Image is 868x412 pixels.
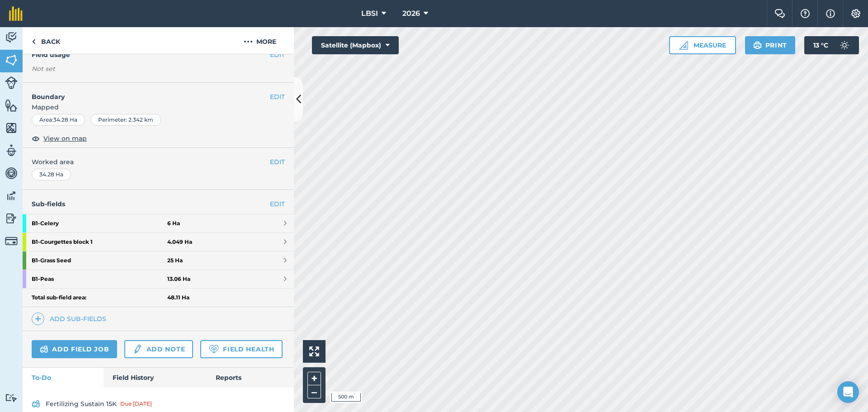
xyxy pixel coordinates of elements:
strong: 6 Ha [167,220,180,227]
button: More [226,27,294,54]
button: 13 °C [804,36,859,54]
img: fieldmargin Logo [9,6,23,21]
img: svg+xml;base64,PD94bWwgdmVyc2lvbj0iMS4wIiBlbmNvZGluZz0idXRmLTgiPz4KPCEtLSBHZW5lcmF0b3I6IEFkb2JlIE... [5,31,18,44]
img: svg+xml;base64,PD94bWwgdmVyc2lvbj0iMS4wIiBlbmNvZGluZz0idXRmLTgiPz4KPCEtLSBHZW5lcmF0b3I6IEFkb2JlIE... [5,235,18,247]
h4: Field usage [32,50,270,60]
button: – [307,385,321,398]
img: svg+xml;base64,PD94bWwgdmVyc2lvbj0iMS4wIiBlbmNvZGluZz0idXRmLTgiPz4KPCEtLSBHZW5lcmF0b3I6IEFkb2JlIE... [40,344,48,355]
img: svg+xml;base64,PHN2ZyB4bWxucz0iaHR0cDovL3d3dy53My5vcmcvMjAwMC9zdmciIHdpZHRoPSIxNCIgaGVpZ2h0PSIyNC... [35,313,41,324]
div: Not set [32,64,285,73]
img: Four arrows, one pointing top left, one top right, one bottom right and the last bottom left [309,346,319,356]
button: EDIT [270,50,285,60]
div: Open Intercom Messenger [837,381,859,403]
img: svg+xml;base64,PHN2ZyB4bWxucz0iaHR0cDovL3d3dy53My5vcmcvMjAwMC9zdmciIHdpZHRoPSIyMCIgaGVpZ2h0PSIyNC... [244,36,253,47]
a: Field Health [200,340,282,358]
img: svg+xml;base64,PHN2ZyB4bWxucz0iaHR0cDovL3d3dy53My5vcmcvMjAwMC9zdmciIHdpZHRoPSIxOSIgaGVpZ2h0PSIyNC... [753,40,762,51]
button: EDIT [270,157,285,167]
div: Due [DATE] [120,400,152,407]
a: Reports [207,368,294,388]
a: Add field job [32,340,117,358]
img: Two speech bubbles overlapping with the left bubble in the forefront [774,9,785,18]
a: To-Do [23,368,104,388]
a: B1-Peas13.06 Ha [23,270,294,288]
h4: Boundary [23,83,270,102]
strong: 48.11 Ha [167,294,189,301]
a: Add sub-fields [32,313,110,325]
img: svg+xml;base64,PD94bWwgdmVyc2lvbj0iMS4wIiBlbmNvZGluZz0idXRmLTgiPz4KPCEtLSBHZW5lcmF0b3I6IEFkb2JlIE... [5,212,18,225]
img: A question mark icon [800,9,811,18]
strong: 4.049 Ha [167,238,192,246]
img: svg+xml;base64,PD94bWwgdmVyc2lvbj0iMS4wIiBlbmNvZGluZz0idXRmLTgiPz4KPCEtLSBHZW5lcmF0b3I6IEFkb2JlIE... [5,144,18,157]
span: 2026 [402,8,420,19]
img: svg+xml;base64,PHN2ZyB4bWxucz0iaHR0cDovL3d3dy53My5vcmcvMjAwMC9zdmciIHdpZHRoPSI1NiIgaGVpZ2h0PSI2MC... [5,99,18,112]
a: Back [23,27,69,54]
strong: B1 - Peas [32,270,167,288]
a: Field History [104,368,206,388]
strong: 13.06 Ha [167,275,190,283]
img: svg+xml;base64,PHN2ZyB4bWxucz0iaHR0cDovL3d3dy53My5vcmcvMjAwMC9zdmciIHdpZHRoPSIxNyIgaGVpZ2h0PSIxNy... [826,8,835,19]
img: svg+xml;base64,PD94bWwgdmVyc2lvbj0iMS4wIiBlbmNvZGluZz0idXRmLTgiPz4KPCEtLSBHZW5lcmF0b3I6IEFkb2JlIE... [132,344,142,355]
a: Fertilizing Sustain 15KDue [DATE] [32,397,285,411]
button: Print [745,36,796,54]
strong: B1 - Grass Seed [32,251,167,270]
img: A cog icon [850,9,861,18]
strong: B1 - Celery [32,214,167,232]
img: svg+xml;base64,PHN2ZyB4bWxucz0iaHR0cDovL3d3dy53My5vcmcvMjAwMC9zdmciIHdpZHRoPSI1NiIgaGVpZ2h0PSI2MC... [5,53,18,67]
strong: B1 - Courgettes block 1 [32,233,167,251]
strong: 25 Ha [167,257,183,264]
img: svg+xml;base64,PD94bWwgdmVyc2lvbj0iMS4wIiBlbmNvZGluZz0idXRmLTgiPz4KPCEtLSBHZW5lcmF0b3I6IEFkb2JlIE... [835,36,854,54]
img: svg+xml;base64,PD94bWwgdmVyc2lvbj0iMS4wIiBlbmNvZGluZz0idXRmLTgiPz4KPCEtLSBHZW5lcmF0b3I6IEFkb2JlIE... [5,393,18,402]
div: Perimeter : 2.342 km [90,114,161,126]
span: Mapped [23,102,294,112]
a: B1-Celery6 Ha [23,214,294,232]
img: svg+xml;base64,PD94bWwgdmVyc2lvbj0iMS4wIiBlbmNvZGluZz0idXRmLTgiPz4KPCEtLSBHZW5lcmF0b3I6IEFkb2JlIE... [32,398,40,409]
button: Satellite (Mapbox) [312,36,399,54]
img: svg+xml;base64,PD94bWwgdmVyc2lvbj0iMS4wIiBlbmNvZGluZz0idXRmLTgiPz4KPCEtLSBHZW5lcmF0b3I6IEFkb2JlIE... [5,189,18,203]
span: View on map [43,133,87,143]
button: Measure [669,36,736,54]
a: Add note [124,340,193,358]
img: Ruler icon [679,41,688,50]
a: B1-Grass Seed25 Ha [23,251,294,270]
button: EDIT [270,92,285,102]
a: B1-Courgettes block 14.049 Ha [23,233,294,251]
span: LBSI [361,8,378,19]
img: svg+xml;base64,PHN2ZyB4bWxucz0iaHR0cDovL3d3dy53My5vcmcvMjAwMC9zdmciIHdpZHRoPSIxOCIgaGVpZ2h0PSIyNC... [32,133,40,144]
img: svg+xml;base64,PHN2ZyB4bWxucz0iaHR0cDovL3d3dy53My5vcmcvMjAwMC9zdmciIHdpZHRoPSI1NiIgaGVpZ2h0PSI2MC... [5,121,18,135]
span: Worked area [32,157,285,167]
h4: Sub-fields [23,199,294,209]
button: View on map [32,133,87,144]
img: svg+xml;base64,PD94bWwgdmVyc2lvbj0iMS4wIiBlbmNvZGluZz0idXRmLTgiPz4KPCEtLSBHZW5lcmF0b3I6IEFkb2JlIE... [5,76,18,89]
div: 34.28 Ha [32,169,71,180]
div: Area : 34.28 Ha [32,114,85,126]
img: svg+xml;base64,PD94bWwgdmVyc2lvbj0iMS4wIiBlbmNvZGluZz0idXRmLTgiPz4KPCEtLSBHZW5lcmF0b3I6IEFkb2JlIE... [5,166,18,180]
a: EDIT [270,199,285,209]
button: + [307,372,321,385]
img: svg+xml;base64,PHN2ZyB4bWxucz0iaHR0cDovL3d3dy53My5vcmcvMjAwMC9zdmciIHdpZHRoPSI5IiBoZWlnaHQ9IjI0Ii... [32,36,36,47]
span: 13 ° C [813,36,828,54]
strong: Total sub-field area: [32,294,167,301]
